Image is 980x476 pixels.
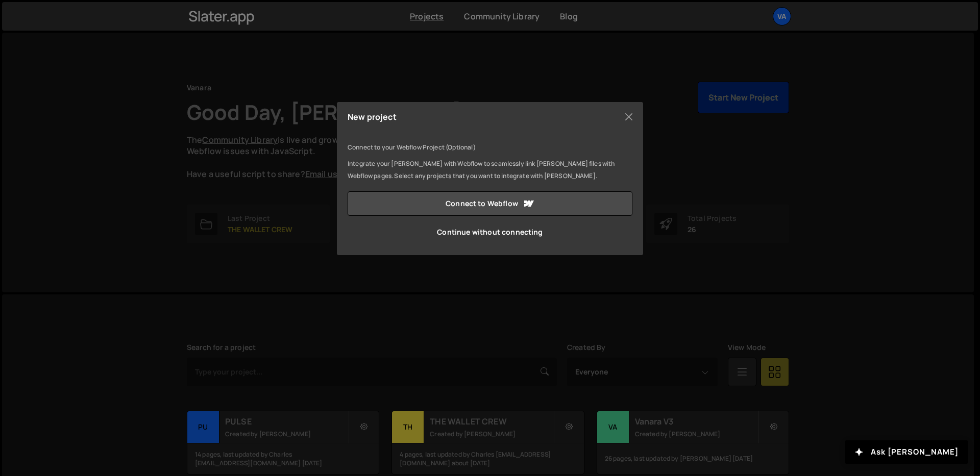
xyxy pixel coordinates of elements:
[348,113,397,121] h5: New project
[348,220,632,244] a: Continue without connecting
[348,158,632,182] p: Integrate your [PERSON_NAME] with Webflow to seamlessly link [PERSON_NAME] files with Webflow pag...
[621,109,636,124] button: Close
[348,191,632,216] a: Connect to Webflow
[845,440,968,464] button: Ask [PERSON_NAME]
[348,141,632,154] p: Connect to your Webflow Project (Optional)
